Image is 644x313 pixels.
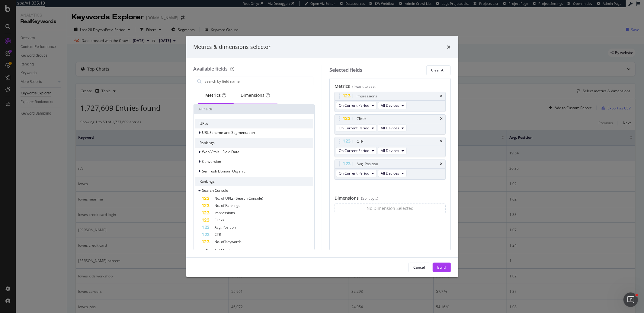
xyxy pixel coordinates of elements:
[378,170,407,177] button: All Devices
[336,170,377,177] button: On Current Period
[202,149,240,154] span: Web Vitals - Field Data
[204,77,313,86] input: Search by field name
[339,103,369,108] span: On Current Period
[447,43,451,51] div: times
[215,239,242,244] span: No. of Keywords
[440,162,443,166] div: times
[381,171,399,176] span: All Devices
[426,65,451,75] button: Clear All
[335,92,446,112] div: ImpressionstimesOn Current PeriodAll Devices
[194,43,271,51] div: Metrics & dimensions selector
[440,94,443,98] div: times
[215,196,264,201] span: No. of URLs (Search Console)
[378,125,407,132] button: All Devices
[339,171,369,176] span: On Current Period
[215,217,224,223] span: Clicks
[335,83,446,92] div: Metrics
[357,161,378,167] div: Avg. Position
[357,138,363,144] div: CTR
[195,138,313,148] div: Rankings
[352,84,379,89] div: (I want to see...)
[381,103,399,108] span: All Devices
[381,148,399,153] span: All Devices
[339,148,369,153] span: On Current Period
[378,147,407,154] button: All Devices
[202,169,246,174] span: Semrush Domain Organic
[335,195,446,204] div: Dimensions
[378,102,407,109] button: All Devices
[206,92,226,98] div: Metrics
[194,65,228,72] div: Available fields
[414,265,425,270] div: Cancel
[409,263,430,272] button: Cancel
[215,232,221,237] span: CTR
[335,137,446,157] div: CTRtimesOn Current PeriodAll Devices
[335,160,446,180] div: Avg. PositiontimesOn Current PeriodAll Devices
[437,265,446,270] div: Build
[206,248,234,253] span: Branded Metrics
[623,292,638,307] iframe: Intercom live chat
[195,119,313,128] div: URLs
[329,67,362,74] div: Selected fields
[336,102,377,109] button: On Current Period
[202,159,221,164] span: Conversion
[433,263,451,272] button: Build
[357,93,377,99] div: Impressions
[186,36,458,277] div: modal
[215,210,235,215] span: Impressions
[335,114,446,134] div: ClickstimesOn Current PeriodAll Devices
[361,196,378,201] div: (Split by...)
[381,125,399,131] span: All Devices
[241,92,270,98] div: Dimensions
[202,188,229,193] span: Search Console
[367,205,414,211] div: No Dimension Selected
[215,225,236,230] span: Avg. Position
[195,177,313,186] div: Rankings
[194,104,315,114] div: All fields
[202,130,255,135] span: URL Scheme and Segmentation
[336,147,377,154] button: On Current Period
[339,125,369,131] span: On Current Period
[215,203,241,208] span: No. of Rankings
[336,125,377,132] button: On Current Period
[357,116,366,122] div: Clicks
[440,140,443,143] div: times
[440,117,443,121] div: times
[431,68,446,73] div: Clear All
